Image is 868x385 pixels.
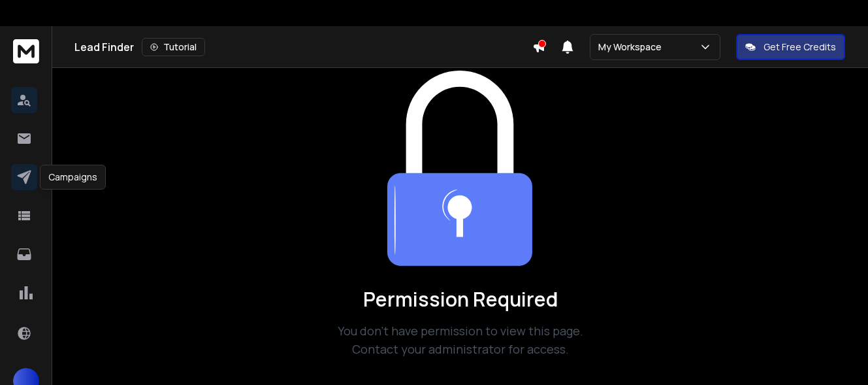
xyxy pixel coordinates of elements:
div: Campaigns [40,165,106,190]
div: Lead Finder [74,38,532,56]
button: Tutorial [142,38,205,56]
p: You don't have permission to view this page. Contact your administrator for access. [314,322,607,358]
p: Get Free Credits [764,41,836,54]
p: My Workspace [598,41,667,54]
button: Get Free Credits [736,34,845,60]
h1: Permission Required [314,288,607,311]
img: Team collaboration [387,71,532,267]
